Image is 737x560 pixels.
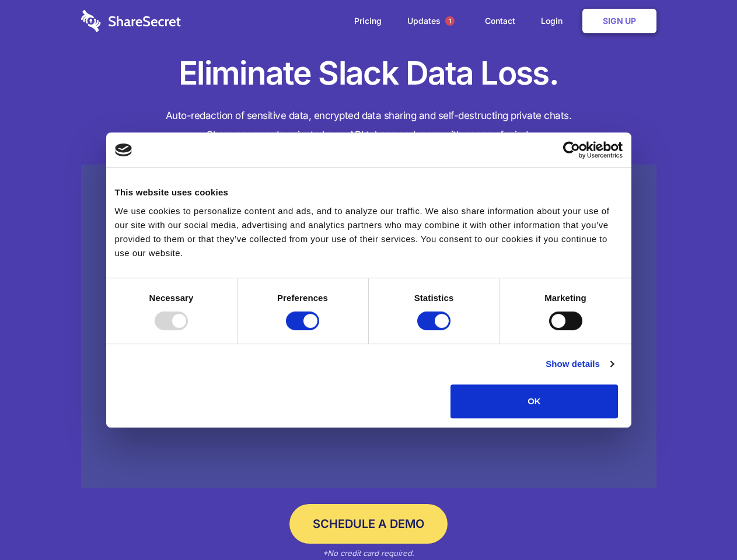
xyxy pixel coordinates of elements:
a: Sign Up [582,9,656,33]
img: logo-wordmark-white-trans-d4663122ce5f474addd5e946df7df03e33cb6a1c49d2221995e7729f52c070b2.svg [81,10,181,32]
a: Schedule a Demo [289,504,448,544]
a: Usercentrics Cookiebot - opens in a new window [521,141,623,159]
a: Contact [473,3,527,39]
a: Login [529,3,580,39]
h4: Auto-redaction of sensitive data, encrypted data sharing and self-destructing private chats. Shar... [81,106,656,145]
a: Pricing [343,3,393,39]
strong: Marketing [544,293,586,303]
div: We use cookies to personalize content and ads, and to analyze our traffic. We also share informat... [115,204,623,260]
strong: Statistics [414,293,454,303]
span: 1 [445,16,455,26]
strong: Preferences [277,293,328,303]
strong: Necessary [149,293,194,303]
button: OK [450,384,618,418]
div: This website uses cookies [115,185,623,199]
h1: Eliminate Slack Data Loss. [81,52,656,94]
a: Show details [546,357,613,371]
a: Wistia video thumbnail [81,164,656,488]
em: *No credit card required. [323,548,414,558]
img: logo [115,143,132,156]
